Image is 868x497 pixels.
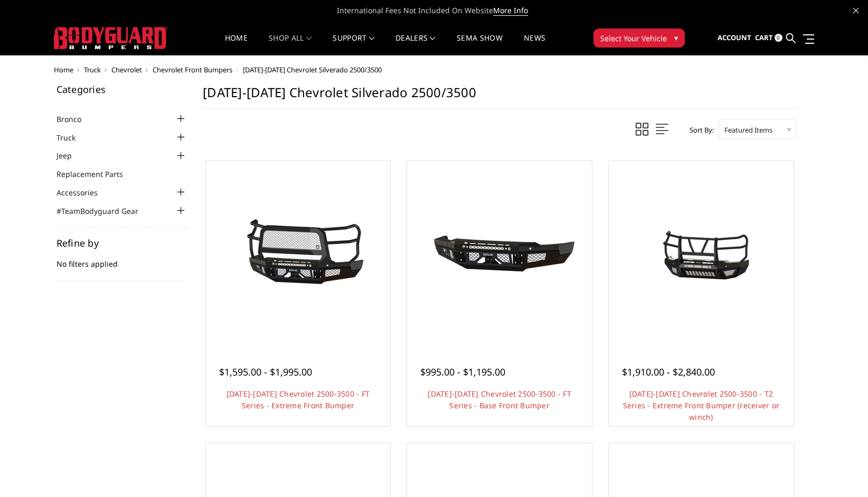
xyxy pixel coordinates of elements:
div: No filters applied [56,238,187,280]
a: shop all [269,34,312,55]
a: Chevrolet [111,65,142,74]
span: $1,910.00 - $2,840.00 [622,365,715,378]
button: Select Your Vehicle [593,29,685,48]
a: Accessories [56,187,111,198]
a: SEMA Show [457,34,503,55]
a: Chevrolet Front Bumpers [153,65,232,74]
img: BODYGUARD BUMPERS [54,27,167,49]
a: Bronco [56,114,95,125]
a: Replacement Parts [56,168,136,180]
a: 2024-2025 Chevrolet 2500-3500 - FT Series - Extreme Front Bumper 2024-2025 Chevrolet 2500-3500 - ... [209,164,388,343]
a: 2024-2025 Chevrolet 2500-3500 - T2 Series - Extreme Front Bumper (receiver or winch) 2024-2025 Ch... [611,164,791,343]
span: ▾ [674,32,678,43]
h5: Categories [56,85,187,94]
a: Truck [84,65,101,74]
a: [DATE]-[DATE] Chevrolet 2500-3500 - FT Series - Base Front Bumper [428,389,571,410]
a: Support [333,34,374,55]
span: $1,595.00 - $1,995.00 [219,365,312,378]
span: Select Your Vehicle [600,33,667,44]
span: $995.00 - $1,195.00 [420,365,505,378]
a: News [524,34,545,55]
span: 0 [775,34,782,42]
a: #TeamBodyguard Gear [56,205,152,217]
span: Account [718,33,751,42]
a: [DATE]-[DATE] Chevrolet 2500-3500 - T2 Series - Extreme Front Bumper (receiver or winch) [623,389,780,422]
span: [DATE]-[DATE] Chevrolet Silverado 2500/3500 [243,65,382,74]
a: More Info [493,5,528,16]
a: Home [54,65,73,74]
a: Jeep [56,150,85,161]
a: Account [718,24,751,52]
span: Cart [755,33,773,42]
a: 2024-2025 Chevrolet 2500-3500 - FT Series - Base Front Bumper 2024-2025 Chevrolet 2500-3500 - FT ... [410,164,589,343]
a: Cart 0 [755,24,782,52]
a: [DATE]-[DATE] Chevrolet 2500-3500 - FT Series - Extreme Front Bumper [227,389,370,410]
h1: [DATE]-[DATE] Chevrolet Silverado 2500/3500 [203,85,796,109]
label: Sort By: [684,122,714,138]
a: Dealers [395,34,436,55]
a: Home [225,34,248,55]
h5: Refine by [56,238,187,248]
a: Truck [56,132,89,143]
